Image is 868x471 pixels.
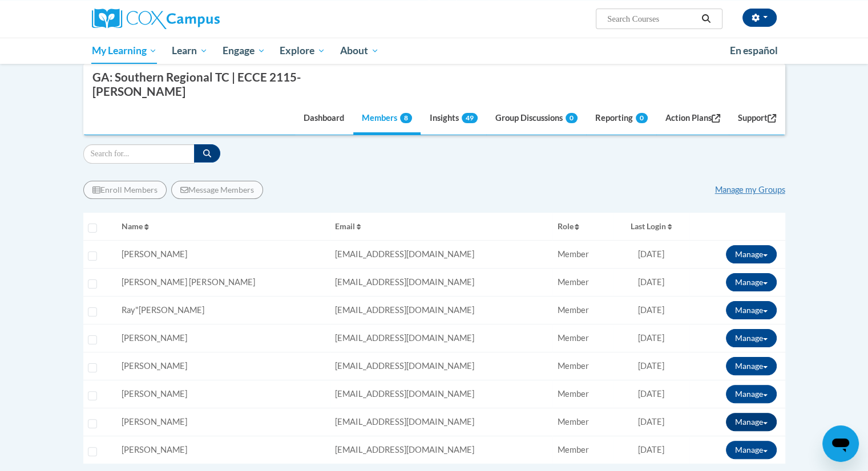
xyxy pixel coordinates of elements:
button: Manage [726,385,777,403]
button: Manage [726,329,777,347]
span: [DATE] [638,361,664,371]
span: Member [557,249,588,259]
button: Manage [726,245,777,263]
span: Learn [172,44,208,58]
a: About [333,38,386,64]
button: Role [557,217,608,235]
a: Reporting0 [587,104,656,135]
button: Account Settings [742,9,777,27]
button: Email [335,217,548,235]
input: Search [83,144,195,164]
span: [DATE] [638,417,664,427]
input: Select learner [88,251,97,261]
a: Manage my Groups [715,185,785,194]
div: Main menu [75,38,794,64]
button: Manage [726,441,777,459]
span: Member [557,417,588,427]
span: 0 [636,113,648,123]
span: Engage [223,44,265,58]
button: Manage [726,413,777,431]
a: My Learning [84,38,165,64]
span: [PERSON_NAME] [122,361,187,371]
button: Name [122,217,325,235]
span: [DATE] [638,277,664,287]
img: Cox Campus [92,9,220,29]
span: [PERSON_NAME] [122,249,187,259]
a: Engage [215,38,273,64]
span: [EMAIL_ADDRESS][DOMAIN_NAME] [335,361,474,371]
input: Select learner [88,279,97,289]
span: [DATE] [638,389,664,399]
span: Member [557,361,588,371]
input: Search Courses [606,12,697,26]
span: Role [557,221,573,231]
input: Select learner [88,335,97,344]
span: Ray"[PERSON_NAME] [122,305,204,315]
span: [DATE] [638,249,664,259]
div: GA: Southern Regional TC | ECCE 2115- [PERSON_NAME] [92,70,321,98]
span: Name [122,221,143,231]
button: Search [194,144,220,163]
span: Member [557,445,588,454]
a: Action Plans [657,104,729,135]
span: [EMAIL_ADDRESS][DOMAIN_NAME] [335,389,474,399]
input: Select learner [88,447,97,456]
span: [PERSON_NAME] [122,333,187,343]
span: [EMAIL_ADDRESS][DOMAIN_NAME] [335,277,474,287]
span: Member [557,389,588,399]
span: Last Login [631,221,666,231]
span: Member [557,305,588,315]
button: Last Login [618,217,685,235]
a: Dashboard [295,104,353,135]
span: [EMAIL_ADDRESS][DOMAIN_NAME] [335,417,474,427]
span: [DATE] [638,445,664,454]
a: Insights49 [421,104,486,135]
button: Message Members [171,181,263,199]
span: My Learning [91,44,157,58]
input: Select learner [88,391,97,400]
span: Member [557,333,588,343]
input: Select all users [88,224,97,233]
a: Support [729,104,785,135]
a: Explore [272,38,333,64]
span: Explore [280,44,325,58]
button: Search [697,12,714,26]
a: Learn [164,38,215,64]
span: Member [557,277,588,287]
span: En español [730,44,778,56]
iframe: Button to launch messaging window [822,425,859,462]
span: 8 [400,113,412,123]
span: [PERSON_NAME] [PERSON_NAME] [122,277,255,287]
span: About [340,44,379,58]
a: Group Discussions0 [487,104,586,135]
span: [DATE] [638,305,664,315]
span: [EMAIL_ADDRESS][DOMAIN_NAME] [335,249,474,259]
input: Select learner [88,363,97,372]
a: Members8 [353,104,421,135]
input: Select learner [88,307,97,316]
input: Select learner [88,419,97,428]
span: [PERSON_NAME] [122,389,187,399]
button: Manage [726,301,777,319]
span: [DATE] [638,333,664,343]
span: Email [335,221,355,231]
span: 49 [462,113,478,123]
button: Enroll Members [83,181,167,199]
span: [EMAIL_ADDRESS][DOMAIN_NAME] [335,305,474,315]
span: [EMAIL_ADDRESS][DOMAIN_NAME] [335,333,474,343]
a: En español [722,39,785,63]
span: [PERSON_NAME] [122,445,187,454]
span: [PERSON_NAME] [122,417,187,427]
span: 0 [566,113,578,123]
span: [EMAIL_ADDRESS][DOMAIN_NAME] [335,445,474,454]
button: Manage [726,273,777,291]
button: Manage [726,357,777,375]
